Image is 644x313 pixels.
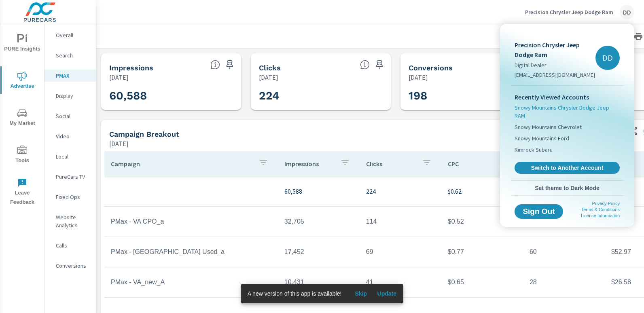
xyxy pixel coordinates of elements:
[515,162,620,174] a: Switch to Another Account
[515,134,569,142] span: Snowy Mountains Ford
[515,71,595,79] p: [EMAIL_ADDRESS][DOMAIN_NAME]
[515,92,620,102] p: Recently Viewed Accounts
[595,46,620,70] div: DD
[581,207,620,212] a: Terms & Conditions
[515,61,595,69] p: Digital Dealer
[592,201,620,206] a: Privacy Policy
[515,146,553,154] span: Rimrock Subaru
[521,208,557,215] span: Sign Out
[515,204,563,219] button: Sign Out
[515,184,620,192] span: Set theme to Dark Mode
[511,181,623,195] button: Set theme to Dark Mode
[519,164,615,171] span: Switch to Another Account
[515,40,595,59] p: Precision Chrysler Jeep Dodge Ram
[581,213,620,218] a: License Information
[515,123,582,131] span: Snowy Mountains Chevrolet
[515,104,620,120] span: Snowy Mountains Chrysler Dodge Jeep RAM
